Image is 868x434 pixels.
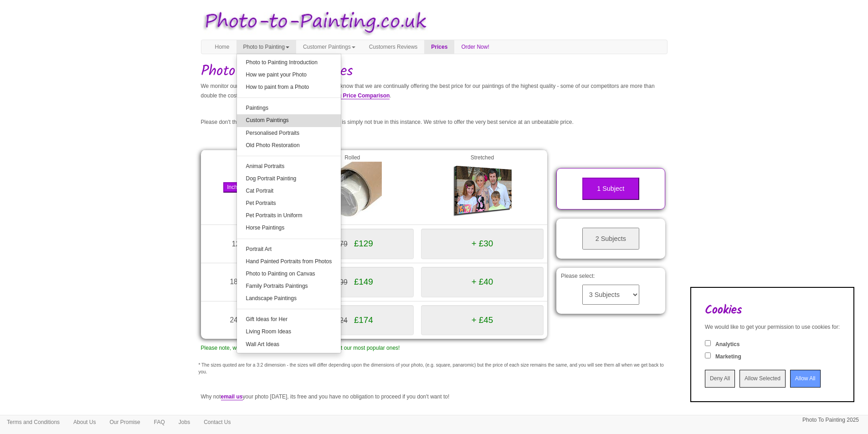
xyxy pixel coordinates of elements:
[454,40,496,54] a: Order Now!
[740,370,786,388] input: Allow Selected
[237,160,341,173] a: Animal Portraits
[199,362,670,375] p: * The sizes quoted are for a 3:2 dimension - the sizes will differ depending upon the dimensions ...
[802,415,859,425] p: Photo To Painting 2025
[354,239,373,248] span: £129
[296,92,390,99] a: Photo to Painting Price Comparison
[103,415,147,429] a: Our Promise
[237,338,341,351] a: Wall Art Ideas
[237,292,341,305] a: Landscape Paintings
[237,268,341,280] a: Photo to Painting on Canvas
[237,185,341,197] a: Cat Portrait
[417,150,547,225] td: Stretched
[232,240,257,248] span: 12" x 8"
[237,81,341,93] a: How to paint from a Photo
[237,102,341,114] a: Paintings
[354,277,373,286] span: £149
[296,40,362,54] a: Customer Paintings
[323,162,382,221] img: Rolled
[237,313,341,326] a: Gift Ideas for Her
[332,278,348,286] span: £199
[201,63,668,79] h1: Photo To Painting Prices
[201,117,668,127] p: Please don't think that if you pay more, you get more, that is simply not true in this instance. ...
[237,114,341,127] a: Custom Paintings
[223,182,247,193] button: Inches
[208,40,236,54] a: Home
[230,278,258,286] span: 18" x 12"
[556,268,665,314] div: Please select:
[67,415,103,429] a: About Us
[332,317,348,324] span: £224
[236,40,296,54] a: Photo to Painting
[790,370,821,388] input: Allow All
[237,243,341,255] a: Portrait Art
[288,150,417,225] td: Rolled
[705,370,735,388] input: Deny All
[354,315,373,325] span: £174
[147,415,172,429] a: FAQ
[237,326,341,338] a: Living Room Ideas
[172,415,197,429] a: Jobs
[221,393,243,400] a: email us
[715,353,741,361] label: Marketing
[197,415,237,429] a: Contact Us
[201,392,668,402] p: Why not your photo [DATE], its free and you have no obligation to proceed if you don't want to!
[237,69,341,81] a: How we paint your Photo
[237,209,341,222] a: Pet Portraits in Uniform
[201,82,668,101] p: We monitor our competitors on a weekly basis so that we know that we are continually offering the...
[237,197,341,209] a: Pet Portraits
[332,240,348,248] span: £179
[230,316,258,324] span: 24" x 16"
[424,40,454,54] a: Prices
[196,5,430,40] img: Photo to Painting
[472,315,493,325] span: + £45
[237,222,341,234] a: Horse Paintings
[705,323,840,331] div: We would like to get your permission to use cookies for:
[705,304,840,317] h2: Cookies
[472,277,493,286] span: + £40
[237,56,341,69] a: Photo to Painting Introduction
[237,255,341,268] a: Hand Painted Portraits from Photos
[237,173,341,185] a: Dog Portrait Painting
[237,139,341,152] a: Old Photo Restoration
[582,228,639,250] button: 2 Subjects
[582,178,639,200] button: 1 Subject
[362,40,425,54] a: Customers Reviews
[472,239,493,248] span: + £30
[452,162,512,221] img: Gallery Wrap
[201,343,548,353] p: Please note, we do have lots of other sizes - these are just our most popular ones!
[237,127,341,139] a: Personalised Portraits
[715,341,740,348] label: Analytics
[237,280,341,292] a: Family Portraits Paintings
